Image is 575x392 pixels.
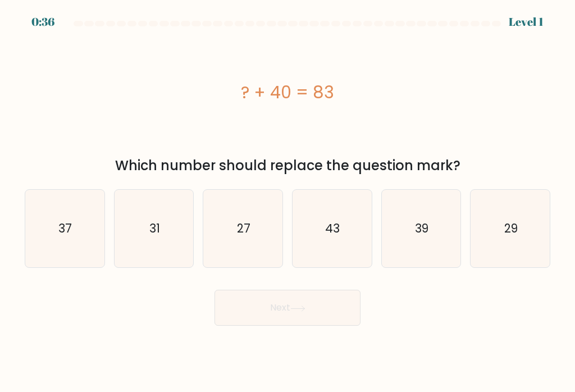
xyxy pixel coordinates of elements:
[504,220,518,236] text: 29
[215,290,360,326] button: Next
[149,220,160,236] text: 31
[415,220,428,236] text: 39
[25,80,550,105] div: ? + 40 = 83
[326,220,340,236] text: 43
[31,13,54,30] div: 0:36
[237,220,250,236] text: 27
[509,13,544,30] div: Level 1
[31,156,544,176] div: Which number should replace the question mark?
[59,220,72,236] text: 37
